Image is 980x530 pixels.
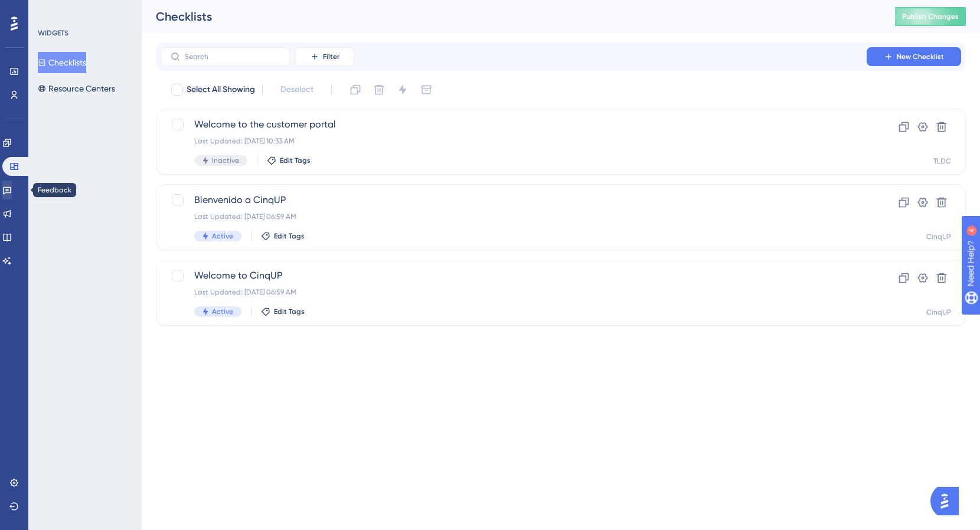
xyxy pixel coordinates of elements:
button: Edit Tags [261,307,305,316]
button: Filter [295,47,354,66]
span: Need Help? [28,3,74,17]
div: CinqUP [926,307,951,317]
div: Last Updated: [DATE] 10:33 AM [194,136,833,146]
div: 4 [82,6,86,15]
span: Active [212,307,233,316]
div: WIDGETS [38,28,68,38]
button: Edit Tags [261,231,305,241]
span: New Checklist [897,52,944,61]
span: Active [212,231,233,241]
span: Edit Tags [274,231,305,241]
button: Publish Changes [895,7,966,26]
span: Inactive [212,156,239,165]
span: Deselect [280,83,313,97]
input: Search [185,53,280,61]
div: Last Updated: [DATE] 06:59 AM [194,212,833,221]
button: Resource Centers [38,78,115,99]
button: Deselect [270,79,324,100]
span: Select All Showing [187,83,255,97]
span: Edit Tags [280,156,311,165]
span: Welcome to the customer portal [194,117,833,132]
span: Filter [323,52,339,61]
span: Bienvenido a CinqUP [194,193,833,207]
button: Edit Tags [267,156,311,165]
button: Checklists [38,52,86,73]
div: Checklists [156,8,865,25]
span: Welcome to CinqUP [194,269,833,283]
span: Publish Changes [902,12,959,21]
span: Edit Tags [274,307,305,316]
div: Last Updated: [DATE] 06:59 AM [194,287,833,297]
div: CinqUP [926,232,951,241]
button: New Checklist [867,47,961,66]
div: TLDC [933,156,951,166]
iframe: UserGuiding AI Assistant Launcher [930,483,966,519]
